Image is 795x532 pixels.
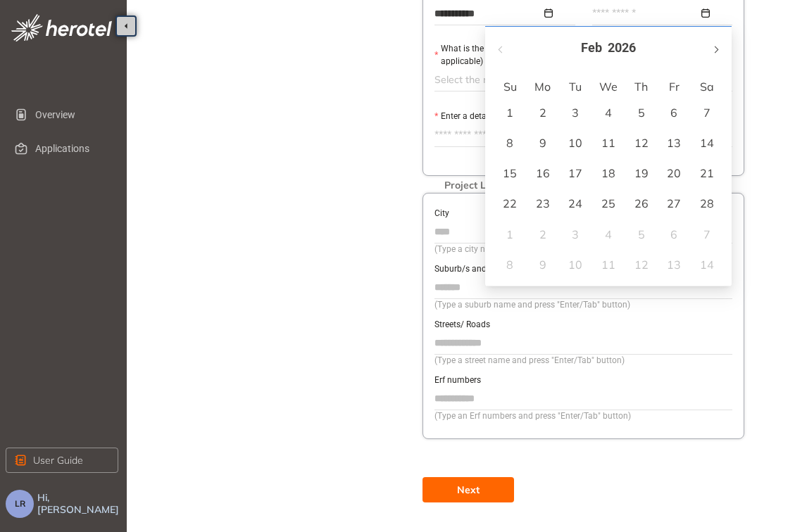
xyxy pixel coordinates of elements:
div: 19 [633,165,650,182]
div: 6 [665,104,682,121]
td: 2026-02-27 [658,189,691,219]
div: 11 [600,134,617,151]
td: 2026-02-13 [658,128,691,158]
td: 2026-02-02 [527,98,560,128]
div: 15 [501,165,518,182]
td: 2026-02-20 [658,158,691,189]
div: 5 [633,104,650,121]
td: 2026-03-14 [690,250,723,280]
input: Estimated Start Date [434,6,542,21]
textarea: Enter a detailed description of the works that will be carried out [434,124,732,146]
input: Streets/ Roads [434,332,732,353]
div: (Type an Erf numbers and press "Enter/Tab" button) [434,410,732,423]
td: 2026-02-21 [690,158,723,189]
div: 23 [534,195,551,212]
div: 13 [665,256,682,273]
td: 2026-02-15 [494,158,527,189]
td: 2026-02-05 [625,98,658,128]
td: 2026-02-26 [625,189,658,219]
div: 2 [534,226,551,243]
td: 2026-02-24 [559,189,592,219]
th: Tu [559,75,592,98]
td: 2026-02-23 [527,189,560,219]
div: 17 [567,165,584,182]
th: Mo [527,75,560,98]
div: 25 [600,195,617,212]
span: Next [457,482,480,498]
label: Enter a detailed description of the works that will be carried out [434,110,680,123]
td: 2026-02-03 [559,98,592,128]
button: User Guide [6,448,118,473]
div: 13 [665,134,682,151]
div: 4 [600,104,617,121]
div: 4 [600,226,617,243]
td: 2026-02-07 [690,98,723,128]
td: 2026-03-08 [494,250,527,280]
div: 7 [699,104,715,121]
td: 2026-02-16 [527,158,560,189]
div: (Type a city name and press "Enter/Tab" button) [434,243,732,256]
div: 14 [699,134,715,151]
td: 2026-02-22 [494,189,527,219]
div: 14 [699,256,715,273]
div: 8 [501,134,518,151]
span: Hi, [PERSON_NAME] [37,492,121,516]
div: 1 [501,104,518,121]
div: 7 [699,226,715,243]
div: 2 [534,104,551,121]
div: 22 [501,195,518,212]
div: 27 [665,195,682,212]
div: 28 [699,195,715,212]
th: Su [494,75,527,98]
th: Sa [690,75,723,98]
td: 2026-02-10 [559,128,592,158]
div: 10 [567,256,584,273]
div: 10 [567,134,584,151]
label: City [434,207,449,220]
td: 2026-03-02 [527,220,560,250]
div: 21 [699,165,715,182]
th: We [592,75,625,98]
td: 2026-02-25 [592,189,625,219]
div: 6 [665,226,682,243]
td: 2026-03-10 [559,250,592,280]
td: 2026-02-28 [690,189,723,219]
td: 2026-03-01 [494,220,527,250]
div: 8 [501,256,518,273]
div: (Type a street name and press "Enter/Tab" button) [434,354,732,367]
td: 2026-03-12 [625,250,658,280]
th: Th [625,75,658,98]
button: Next [422,477,514,502]
td: 2026-02-19 [625,158,658,189]
span: Applications [35,134,107,163]
div: 26 [633,195,650,212]
span: Project Location Info [437,179,548,191]
span: User Guide [33,452,83,468]
div: (Type a suburb name and press "Enter/Tab" button) [434,298,732,312]
input: Estimated End Date [592,6,699,21]
td: 2026-03-03 [559,220,592,250]
td: 2026-03-11 [592,250,625,280]
td: 2026-03-04 [592,220,625,250]
td: 2026-02-18 [592,158,625,189]
td: 2026-02-11 [592,128,625,158]
div: 18 [600,165,617,182]
td: 2026-03-05 [625,220,658,250]
td: 2026-02-06 [658,98,691,128]
div: 11 [600,256,617,273]
td: 2026-02-09 [527,128,560,158]
span: LR [15,499,25,509]
div: 12 [633,256,650,273]
div: 9 [534,134,551,151]
td: 2026-02-12 [625,128,658,158]
div: 3 [567,226,584,243]
label: What is the nature of the works that will be carried out (Select multiple if applicable) [434,42,732,69]
td: 2026-02-04 [592,98,625,128]
td: 2026-03-13 [658,250,691,280]
div: 1 [501,226,518,243]
input: Suburb/s and Town/s [434,277,732,298]
label: Suburb/s and Town/s [434,262,517,276]
div: 24 [567,195,584,212]
td: 2026-02-14 [690,128,723,158]
label: Streets/ Roads [434,318,490,331]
